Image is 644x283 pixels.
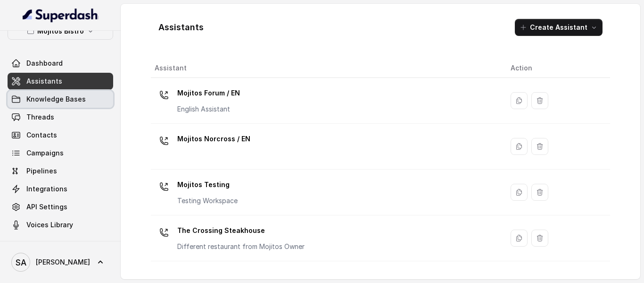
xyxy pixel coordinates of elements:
[26,59,63,68] span: Dashboard
[23,8,99,23] img: light.svg
[177,196,238,206] p: Testing Workspace
[177,242,305,251] p: Different restaurant from Mojitos Owner
[8,73,113,90] a: Assistants
[37,26,84,37] p: Mojitos Bistro
[16,257,26,267] text: SA
[26,130,57,140] span: Contacts
[8,109,113,126] a: Threads
[503,59,610,78] th: Action
[8,249,113,275] a: [PERSON_NAME]
[8,91,113,108] a: Knowledge Bases
[177,86,240,101] p: Mojitos Forum / EN
[177,104,240,114] p: English Assistant
[8,216,113,233] a: Voices Library
[26,184,67,194] span: Integrations
[26,166,57,176] span: Pipelines
[151,59,503,78] th: Assistant
[26,220,73,230] span: Voices Library
[26,77,62,86] span: Assistants
[8,23,113,40] button: Mojitos Bistro
[177,131,250,146] p: Mojitos Norcross / EN
[8,180,113,197] a: Integrations
[26,94,86,104] span: Knowledge Bases
[8,145,113,162] a: Campaigns
[177,223,305,238] p: The Crossing Steakhouse
[177,177,238,192] p: Mojitos Testing
[515,19,603,36] button: Create Assistant
[26,112,54,122] span: Threads
[8,163,113,180] a: Pipelines
[8,55,113,72] a: Dashboard
[36,257,90,267] span: [PERSON_NAME]
[8,198,113,215] a: API Settings
[8,127,113,144] a: Contacts
[26,202,67,212] span: API Settings
[158,20,204,35] h1: Assistants
[26,148,64,158] span: Campaigns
